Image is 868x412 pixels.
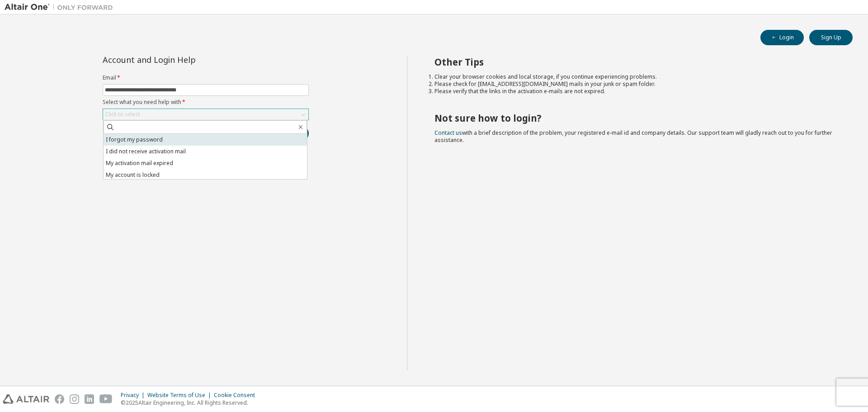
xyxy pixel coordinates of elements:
[760,30,804,45] button: Login
[434,129,832,144] span: with a brief description of the problem, your registered e-mail id and company details. Our suppo...
[434,73,837,81] li: Clear your browser cookies and local storage, if you continue experiencing problems.
[434,112,837,124] h2: Not sure how to login?
[99,394,113,404] img: youtube.svg
[809,30,853,45] button: Sign Up
[105,111,140,118] div: Click to select
[55,394,64,404] img: facebook.svg
[70,394,79,404] img: instagram.svg
[434,81,837,88] li: Please check for [EMAIL_ADDRESS][DOMAIN_NAME] mails in your junk or spam folder.
[3,394,49,404] img: altair_logo.svg
[103,56,268,63] div: Account and Login Help
[121,399,260,407] p: © 2025 Altair Engineering, Inc. All Rights Reserved.
[103,109,308,120] div: Click to select
[214,392,260,399] div: Cookie Consent
[147,392,214,399] div: Website Terms of Use
[434,129,462,137] a: Contact us
[103,99,309,106] label: Select what you need help with
[121,392,147,399] div: Privacy
[434,88,837,95] li: Please verify that the links in the activation e-mails are not expired.
[104,134,307,146] li: I forgot my password
[103,74,309,81] label: Email
[434,56,837,68] h2: Other Tips
[5,3,118,12] img: Altair One
[85,394,94,404] img: linkedin.svg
